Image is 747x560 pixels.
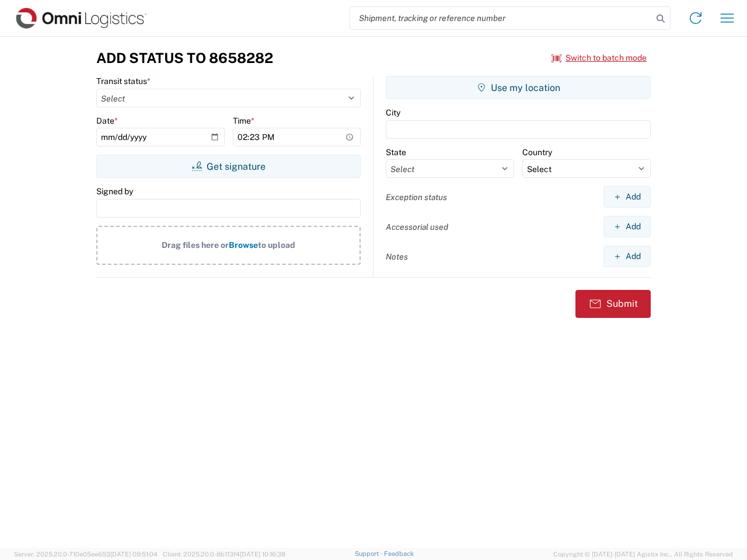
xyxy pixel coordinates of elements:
[603,216,651,237] button: Add
[386,147,406,157] label: State
[110,551,158,558] span: [DATE] 09:51:04
[229,240,258,250] span: Browse
[386,251,408,262] label: Notes
[386,222,448,232] label: Accessorial used
[553,549,733,559] span: Copyright © [DATE]-[DATE] Agistix Inc., All Rights Reserved
[96,116,118,126] label: Date
[350,7,652,29] input: Shipment, tracking or reference number
[240,551,285,558] span: [DATE] 10:16:38
[96,76,151,86] label: Transit status
[258,240,295,250] span: to upload
[575,290,651,318] button: Submit
[386,192,447,202] label: Exception status
[386,76,651,99] button: Use my location
[96,155,361,178] button: Get signature
[162,240,229,250] span: Drag files here or
[603,186,651,208] button: Add
[14,551,158,558] span: Server: 2025.20.0-710e05ee653
[386,107,400,118] label: City
[603,246,651,267] button: Add
[384,550,414,557] a: Feedback
[96,50,273,66] h3: Add Status to 8658282
[96,186,133,197] label: Signed by
[551,48,647,68] button: Switch to batch mode
[233,116,254,126] label: Time
[522,147,552,157] label: Country
[355,550,384,557] a: Support
[163,551,285,558] span: Client: 2025.20.0-8b113f4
